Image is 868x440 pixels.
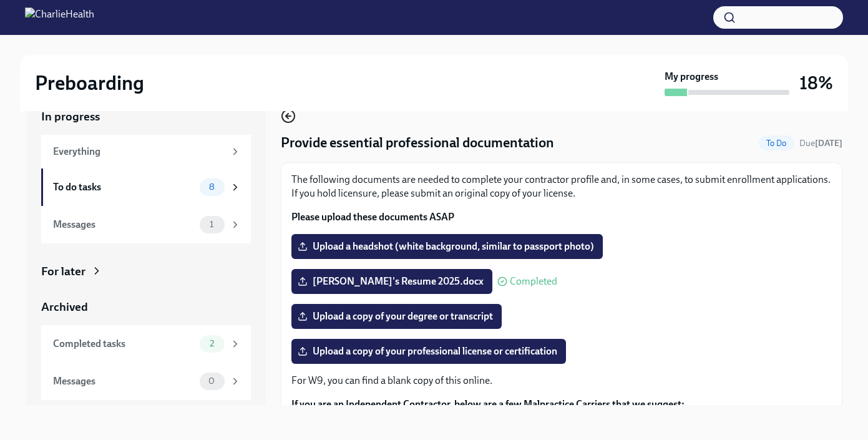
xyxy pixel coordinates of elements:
div: Messages [53,218,195,232]
span: [PERSON_NAME]'s Resume 2025.docx [300,275,484,288]
span: Upload a copy of your degree or transcript [300,310,493,323]
p: The following documents are needed to complete your contractor profile and, in some cases, to sub... [291,173,832,200]
a: Everything [41,135,251,169]
a: To do tasks8 [41,169,251,206]
span: To Do [759,139,794,148]
span: Upload a copy of your professional license or certification [300,345,557,358]
a: Completed tasks2 [41,325,251,363]
a: For later [41,263,251,280]
h3: 18% [799,72,833,94]
label: [PERSON_NAME]'s Resume 2025.docx [291,269,492,294]
strong: Please upload these documents ASAP [291,211,454,223]
p: For W9, you can find a blank copy of this online. [291,374,832,388]
div: Messages [53,374,195,388]
span: Upload a headshot (white background, similar to passport photo) [300,240,594,253]
div: To do tasks [53,180,195,194]
label: Upload a copy of your degree or transcript [291,304,502,329]
a: In progress [41,109,251,125]
strong: [DATE] [815,138,842,149]
strong: If you are an Independent Contractor, below are a few Malpractice Carriers that we suggest: [291,398,685,410]
h2: Preboarding [35,71,144,95]
strong: My progress [665,70,718,84]
span: Completed [510,276,557,286]
div: For later [41,263,85,280]
h4: Provide essential professional documentation [281,134,554,152]
label: Upload a copy of your professional license or certification [291,339,566,364]
div: Completed tasks [53,337,195,351]
span: 0 [201,376,222,386]
div: Everything [53,145,225,159]
span: August 25th, 2025 09:00 [799,137,842,149]
a: Messages1 [41,206,251,243]
span: Due [799,138,842,149]
span: 2 [202,339,222,348]
a: Archived [41,299,251,315]
span: 8 [202,182,222,192]
a: Messages0 [41,363,251,400]
span: 1 [202,220,221,229]
img: CharlieHealth [25,7,94,27]
label: Upload a headshot (white background, similar to passport photo) [291,234,603,259]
